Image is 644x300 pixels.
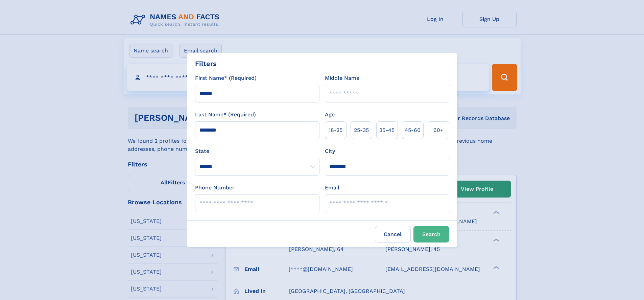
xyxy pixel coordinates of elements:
[354,126,369,134] span: 25‑35
[195,59,217,69] div: Filters
[325,147,335,155] label: City
[325,111,335,119] label: Age
[325,184,339,192] label: Email
[325,74,359,82] label: Middle Name
[195,111,256,119] label: Last Name* (Required)
[329,126,342,134] span: 18‑25
[379,126,395,134] span: 35‑45
[375,226,411,243] label: Cancel
[195,147,319,155] label: State
[433,126,444,134] span: 60+
[405,126,421,134] span: 45‑60
[195,74,257,82] label: First Name* (Required)
[195,184,235,192] label: Phone Number
[413,226,449,243] button: Search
